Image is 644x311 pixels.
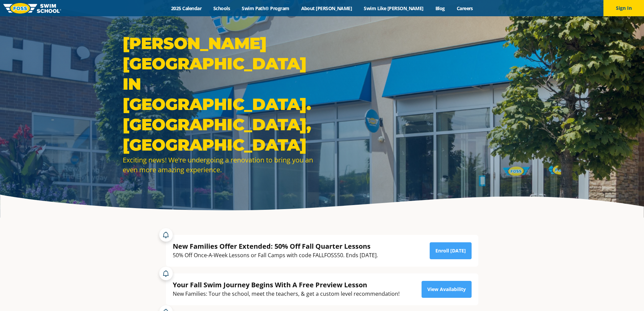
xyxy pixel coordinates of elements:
a: Schools [208,5,236,12]
div: 50% Off Once-A-Week Lessons or Fall Camps with code FALLFOSS50. Ends [DATE]. [173,251,378,260]
a: Swim Path® Program [236,5,295,12]
a: Blog [429,5,451,12]
a: 2025 Calendar [165,5,208,12]
div: Your Fall Swim Journey Begins With A Free Preview Lesson [173,280,400,289]
a: Swim Like [PERSON_NAME] [358,5,430,12]
a: Careers [451,5,479,12]
img: FOSS Swim School Logo [3,3,61,14]
a: View Availability [422,281,472,298]
a: About [PERSON_NAME] [295,5,358,12]
h1: [PERSON_NAME][GEOGRAPHIC_DATA] IN [GEOGRAPHIC_DATA]. [GEOGRAPHIC_DATA], [GEOGRAPHIC_DATA] [123,33,319,155]
div: New Families Offer Extended: 50% Off Fall Quarter Lessons [173,242,378,251]
a: Enroll [DATE] [430,242,472,259]
div: New Families: Tour the school, meet the teachers, & get a custom level recommendation! [173,289,400,298]
div: Exciting news! We're undergoing a renovation to bring you an even more amazing experience. [123,155,319,175]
